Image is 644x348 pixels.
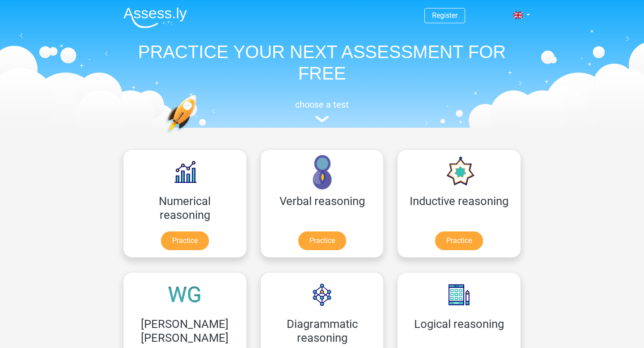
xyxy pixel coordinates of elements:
[161,231,209,250] a: Practice
[432,11,458,20] a: Register
[116,99,528,123] a: choose a test
[123,7,187,28] img: Assessly
[116,99,528,110] h5: choose a test
[315,116,329,122] img: assessment
[298,231,346,250] a: Practice
[435,231,483,250] a: Practice
[165,95,231,176] img: practice
[116,41,528,84] h1: PRACTICE YOUR NEXT ASSESSMENT FOR FREE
